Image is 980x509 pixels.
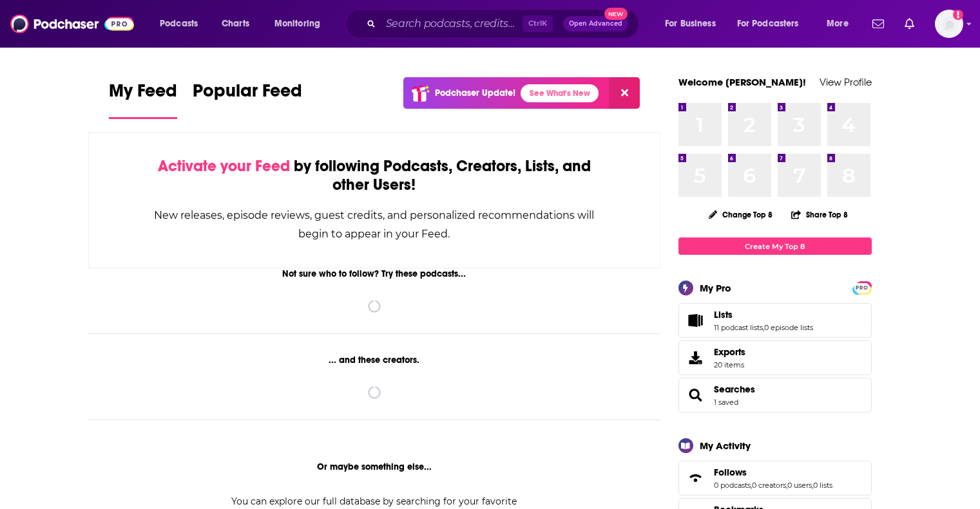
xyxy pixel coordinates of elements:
span: Monitoring [274,15,320,33]
span: Popular Feed [193,80,302,109]
span: Exports [714,346,745,358]
span: Logged in as eringalloway [935,10,963,38]
span: New [604,8,628,20]
span: Exports [683,349,709,367]
span: 20 items [714,360,745,369]
button: Open AdvancedNew [563,16,628,32]
span: Charts [222,15,249,33]
a: Lists [714,309,813,320]
span: Open Advanced [569,21,622,27]
button: Show profile menu [935,10,963,38]
div: Not sure who to follow? Try these podcasts... [88,268,661,279]
a: Searches [714,384,755,395]
a: 0 podcasts [714,481,751,490]
span: Lists [678,303,872,338]
img: Podchaser - Follow, Share and Rate Podcasts [10,12,134,36]
button: open menu [151,14,215,34]
a: Searches [683,386,709,404]
a: View Profile [820,76,872,88]
span: For Business [665,15,716,33]
p: Podchaser Update! [435,88,515,98]
div: by following Podcasts, Creators, Lists, and other Users! [153,157,596,194]
div: New releases, episode reviews, guest credits, and personalized recommendations will begin to appe... [153,206,596,243]
div: Or maybe something else... [88,461,661,472]
span: Activate your Feed [158,156,290,176]
a: 0 users [787,481,812,490]
a: Create My Top 8 [678,237,872,255]
span: For Podcasters [737,15,799,33]
button: Share Top 8 [791,202,849,227]
a: Follows [683,469,709,487]
a: Lists [683,311,709,329]
button: open menu [729,14,818,34]
svg: Add a profile image [953,10,963,20]
a: Show notifications dropdown [867,13,889,35]
button: open menu [818,14,865,34]
a: See What's New [521,84,599,102]
a: PRO [854,282,870,292]
span: Ctrl K [523,15,553,32]
a: 1 saved [714,398,738,407]
span: , [812,481,813,490]
a: Popular Feed [193,80,302,119]
span: Follows [714,467,747,478]
a: Exports [678,340,872,375]
a: 0 creators [752,481,786,490]
button: open menu [656,14,732,34]
div: My Activity [700,440,751,452]
a: Welcome [PERSON_NAME]! [678,76,806,88]
span: My Feed [109,80,177,109]
a: 11 podcast lists [714,323,763,332]
a: My Feed [109,80,177,119]
span: Follows [678,461,872,495]
span: More [827,15,849,33]
div: My Pro [700,282,731,294]
img: User Profile [935,10,963,38]
span: Lists [714,309,733,320]
a: Show notifications dropdown [899,13,919,35]
div: Search podcasts, credits, & more... [358,9,651,39]
a: 0 episode lists [764,323,813,332]
a: Follows [714,467,832,478]
div: ... and these creators. [88,355,661,366]
span: Podcasts [160,15,198,33]
span: , [763,323,764,332]
span: , [786,481,787,490]
input: Search podcasts, credits, & more... [381,14,523,34]
a: 0 lists [813,481,832,490]
span: Searches [678,378,872,412]
span: , [751,481,752,490]
span: PRO [854,283,870,293]
button: Change Top 8 [701,207,781,223]
a: Charts [213,14,257,34]
button: open menu [265,14,337,34]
